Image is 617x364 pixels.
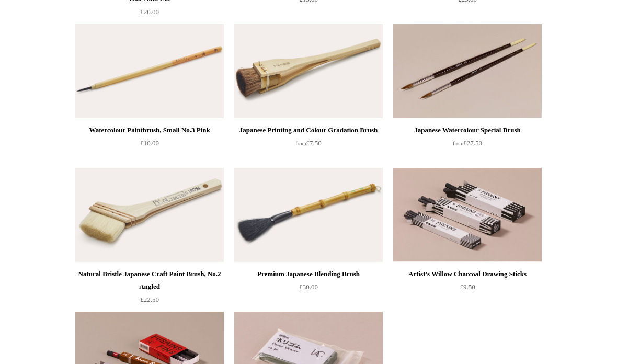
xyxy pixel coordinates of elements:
[453,139,482,147] span: £27.50
[234,268,383,311] a: Premium Japanese Blending Brush £30.00
[140,295,159,303] span: £22.50
[234,24,383,118] img: Japanese Printing and Colour Gradation Brush
[295,141,306,146] span: from
[234,124,383,167] a: Japanese Printing and Colour Gradation Brush from£7.50
[393,268,542,311] a: Artist's Willow Charcoal Drawing Sticks £9.50
[393,24,542,118] a: Japanese Watercolour Special Brush Japanese Watercolour Special Brush
[234,168,383,262] img: Premium Japanese Blending Brush
[234,168,383,262] a: Premium Japanese Blending Brush Premium Japanese Blending Brush
[393,24,542,118] img: Japanese Watercolour Special Brush
[237,124,380,136] div: Japanese Printing and Colour Gradation Brush
[460,283,475,291] span: £9.50
[396,124,539,136] div: Japanese Watercolour Special Brush
[237,268,380,280] div: Premium Japanese Blending Brush
[78,124,221,136] div: Watercolour Paintbrush, Small No.3 Pink
[393,168,542,262] img: Artist's Willow Charcoal Drawing Sticks
[75,24,224,118] img: Watercolour Paintbrush, Small No.3 Pink
[78,268,221,293] div: Natural Bristle Japanese Craft Paint Brush, No.2 Angled
[75,24,224,118] a: Watercolour Paintbrush, Small No.3 Pink Watercolour Paintbrush, Small No.3 Pink
[75,168,224,262] a: Natural Bristle Japanese Craft Paint Brush, No.2 Angled Natural Bristle Japanese Craft Paint Brus...
[393,168,542,262] a: Artist's Willow Charcoal Drawing Sticks Artist's Willow Charcoal Drawing Sticks
[140,8,159,16] span: £20.00
[299,283,318,291] span: £30.00
[234,24,383,118] a: Japanese Printing and Colour Gradation Brush Japanese Printing and Colour Gradation Brush
[295,139,321,147] span: £7.50
[393,124,542,167] a: Japanese Watercolour Special Brush from£27.50
[453,141,463,146] span: from
[396,268,539,280] div: Artist's Willow Charcoal Drawing Sticks
[140,139,159,147] span: £10.00
[75,124,224,167] a: Watercolour Paintbrush, Small No.3 Pink £10.00
[75,168,224,262] img: Natural Bristle Japanese Craft Paint Brush, No.2 Angled
[75,268,224,311] a: Natural Bristle Japanese Craft Paint Brush, No.2 Angled £22.50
